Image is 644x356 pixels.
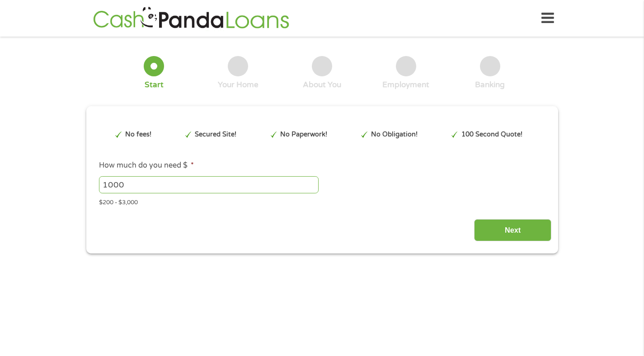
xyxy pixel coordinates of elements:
[90,5,292,31] img: GetLoanNow Logo
[303,80,341,90] div: About You
[125,130,151,140] p: No fees!
[475,80,505,90] div: Banking
[218,80,259,90] div: Your Home
[461,130,522,140] p: 100 Second Quote!
[99,161,194,170] label: How much do you need $
[382,80,429,90] div: Employment
[99,195,545,207] div: $200 - $3,000
[145,80,164,90] div: Start
[195,130,236,140] p: Secured Site!
[371,130,418,140] p: No Obligation!
[474,219,551,241] input: Next
[280,130,327,140] p: No Paperwork!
